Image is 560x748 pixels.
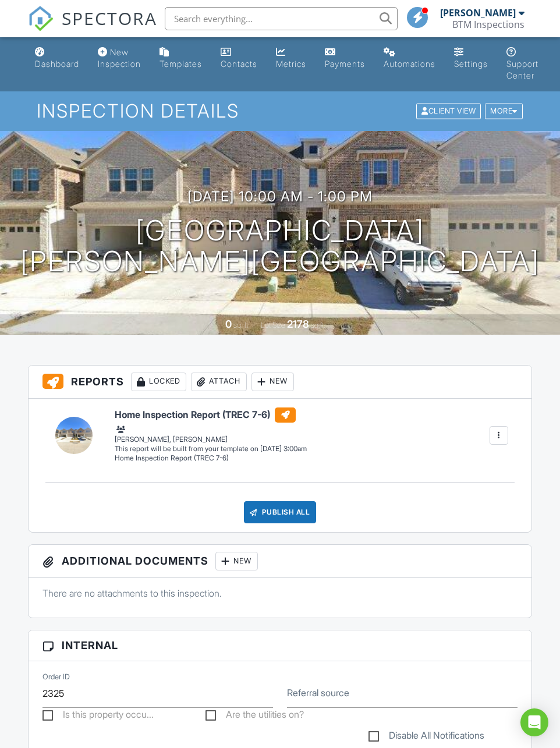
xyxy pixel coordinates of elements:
div: 0 [225,318,232,330]
a: Automations (Basic) [379,42,440,75]
a: Payments [320,42,370,75]
h3: Internal [29,630,531,661]
label: Are the utilities on? [205,709,304,724]
div: 2178 [287,318,309,330]
a: Metrics [271,42,311,75]
div: New [251,373,294,391]
div: Dashboard [35,59,79,69]
input: Search everything... [165,7,398,30]
div: Templates [160,59,202,69]
label: Is this property occupied? [42,709,154,724]
div: New Inspection [98,47,141,69]
div: This report will be built from your template on [DATE] 3:00am [115,444,307,453]
h3: [DATE] 10:00 am - 1:00 pm [187,189,373,204]
div: Support Center [506,59,538,80]
div: Contacts [221,59,257,69]
div: Automations [384,59,435,69]
h1: [GEOGRAPHIC_DATA] [PERSON_NAME][GEOGRAPHIC_DATA] [20,215,540,277]
a: SPECTORA [28,16,157,40]
div: Locked [131,373,186,391]
img: The Best Home Inspection Software - Spectora [28,6,54,31]
span: sq. ft. [233,321,250,329]
div: New [215,552,258,570]
a: Dashboard [30,42,84,75]
a: Support Center [502,42,543,87]
a: Settings [449,42,492,75]
h1: Inspection Details [37,101,524,121]
div: Attach [191,373,247,391]
a: New Inspection [93,42,146,75]
a: Templates [155,42,207,75]
label: Referral source [287,686,349,699]
span: Lot Size [261,321,285,329]
h6: Home Inspection Report (TREC 7-6) [115,407,307,423]
span: SPECTORA [62,6,157,30]
div: Publish All [244,501,317,523]
p: There are no attachments to this inspection. [42,587,518,600]
div: [PERSON_NAME], [PERSON_NAME] [115,423,307,444]
span: sq.ft. [311,321,325,329]
a: Contacts [216,42,262,75]
div: Metrics [276,59,306,69]
div: Client View [416,104,481,119]
div: Open Intercom Messenger [520,708,548,736]
div: Payments [325,59,365,69]
div: Home Inspection Report (TREC 7-6) [115,453,307,463]
label: Disable All Notifications [368,730,484,745]
h3: Additional Documents [29,545,531,578]
a: Client View [415,106,484,115]
div: BTM Inspections [452,19,524,30]
div: [PERSON_NAME] [440,7,516,19]
div: Settings [454,59,488,69]
h3: Reports [29,366,531,399]
div: More [485,104,523,119]
label: Order ID [42,672,70,682]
